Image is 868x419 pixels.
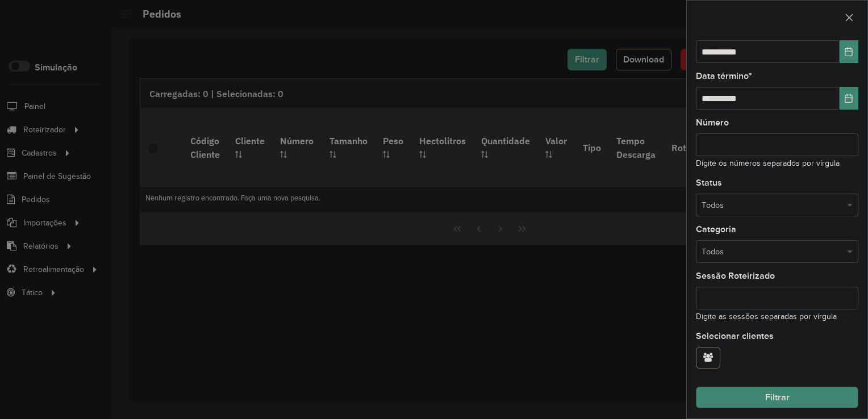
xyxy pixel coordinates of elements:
small: Digite os números separados por vírgula [696,159,840,167]
label: Sessão Roteirizado [696,269,775,283]
label: Selecionar clientes [696,329,774,343]
label: Status [696,176,722,190]
label: Número [696,116,729,129]
button: Choose Date [840,40,858,63]
small: Digite as sessões separadas por vírgula [696,312,837,321]
label: Data término [696,69,752,83]
label: Categoria [696,223,736,236]
button: Choose Date [840,87,858,110]
button: Filtrar [696,387,858,408]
